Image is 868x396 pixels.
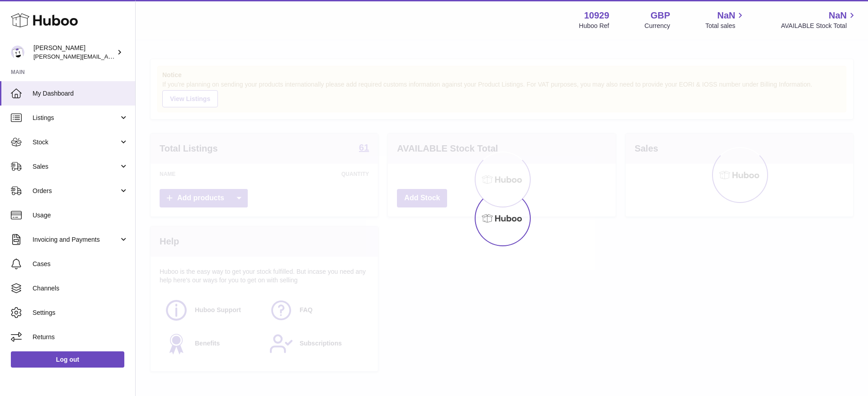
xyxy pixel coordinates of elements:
a: Log out [11,351,124,368]
span: Cases [33,260,128,268]
span: Listings [33,114,119,122]
img: thomas@otesports.co.uk [11,46,24,59]
span: [PERSON_NAME][EMAIL_ADDRESS][DOMAIN_NAME] [33,53,181,60]
span: AVAILABLE Stock Total [781,22,857,30]
span: Orders [33,187,119,195]
div: Huboo Ref [579,22,609,30]
span: Total sales [705,22,745,30]
div: [PERSON_NAME] [33,44,115,61]
span: Channels [33,284,128,293]
strong: 10929 [584,9,609,22]
span: My Dashboard [33,89,128,98]
span: Sales [33,162,119,171]
a: NaN AVAILABLE Stock Total [781,9,857,30]
span: NaN [829,9,847,22]
span: Returns [33,333,128,341]
a: NaN Total sales [705,9,745,30]
div: Currency [645,22,670,30]
span: NaN [717,9,735,22]
span: Usage [33,211,128,220]
span: Stock [33,138,119,147]
span: Invoicing and Payments [33,235,119,244]
strong: GBP [651,9,670,22]
span: Settings [33,309,128,317]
